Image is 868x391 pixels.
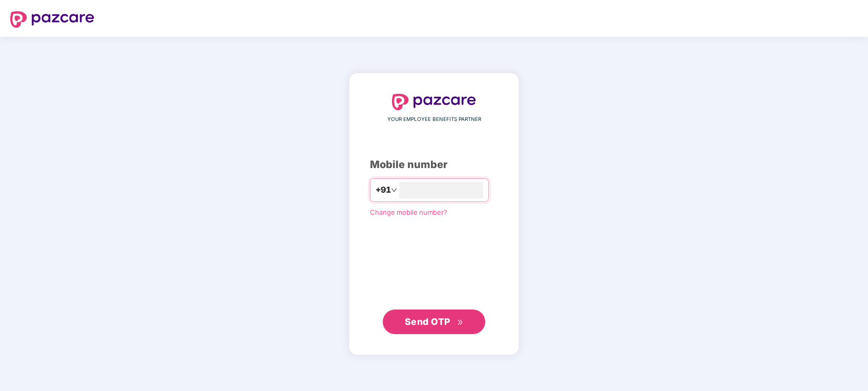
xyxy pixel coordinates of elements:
span: down [391,187,397,193]
button: Send OTPdouble-right [383,310,485,334]
div: Mobile number [370,157,498,173]
span: double-right [457,319,464,326]
span: Send OTP [405,316,450,327]
a: Change mobile number? [370,208,447,216]
span: YOUR EMPLOYEE BENEFITS PARTNER [387,115,481,124]
img: logo [392,94,476,110]
img: logo [10,11,94,28]
span: +91 [376,183,391,196]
